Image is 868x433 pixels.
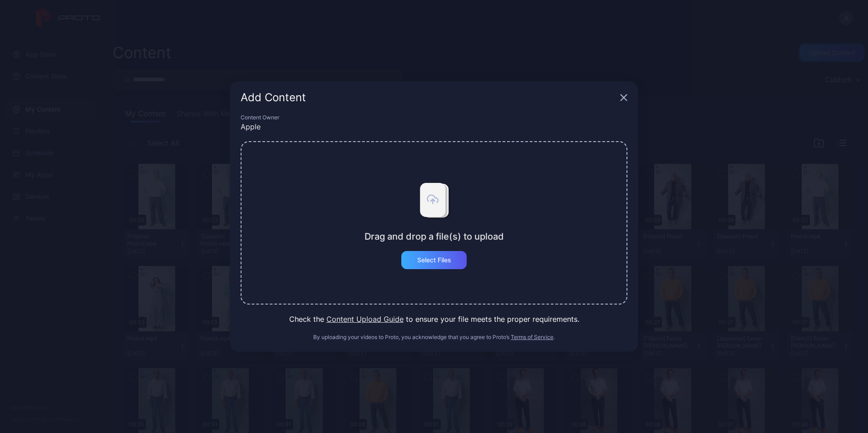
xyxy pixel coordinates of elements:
[241,314,627,325] div: Check the to ensure your file meets the proper requirements.
[326,314,404,325] button: Content Upload Guide
[511,334,553,341] button: Terms of Service
[401,251,467,269] button: Select Files
[365,231,504,242] div: Drag and drop a file(s) to upload
[241,334,627,341] div: By uploading your videos to Proto, you acknowledge that you agree to Proto’s .
[241,92,616,103] div: Add Content
[241,121,627,132] div: Apple
[417,256,451,264] div: Select Files
[241,114,627,121] div: Content Owner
